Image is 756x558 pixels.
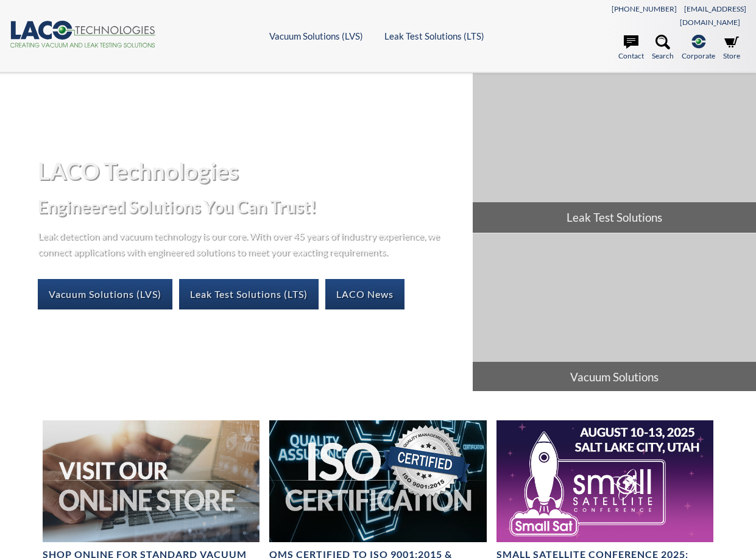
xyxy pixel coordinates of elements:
a: Contact [618,35,644,62]
a: Leak Test Solutions (LTS) [179,279,319,309]
a: LACO News [325,279,404,309]
span: Vacuum Solutions [473,362,756,392]
a: [PHONE_NUMBER] [612,4,677,13]
a: Vacuum Solutions [473,233,756,392]
span: Corporate [682,50,715,62]
p: Leak detection and vacuum technology is our core. With over 45 years of industry experience, we c... [38,228,446,259]
h2: Engineered Solutions You Can Trust! [38,196,463,218]
a: Vacuum Solutions (LVS) [269,30,363,41]
a: Leak Test Solutions [473,73,756,232]
a: Leak Test Solutions (LTS) [384,30,484,41]
a: [EMAIL_ADDRESS][DOMAIN_NAME] [680,4,746,27]
span: Leak Test Solutions [473,202,756,233]
a: Vacuum Solutions (LVS) [38,279,172,309]
h1: LACO Technologies [38,156,463,186]
a: Store [723,35,740,62]
a: Search [652,35,674,62]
